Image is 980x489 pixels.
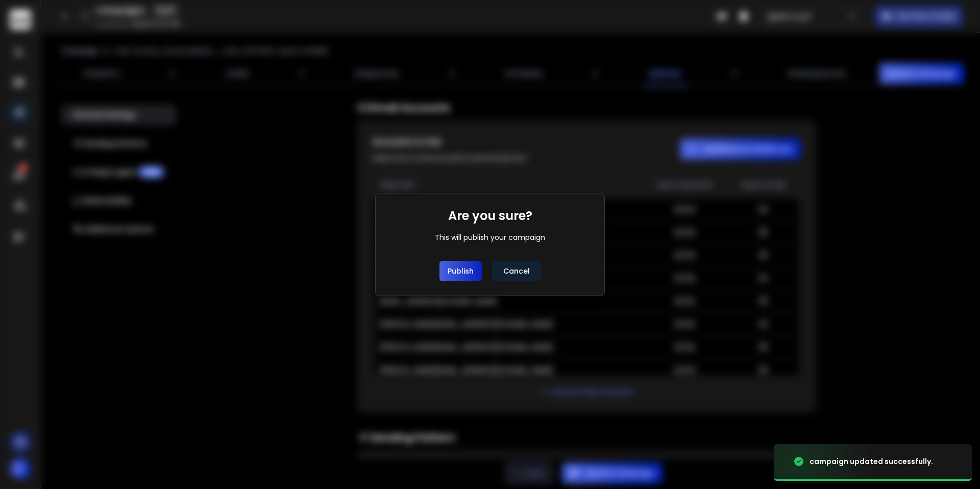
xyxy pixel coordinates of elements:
[435,232,545,242] div: This will publish your campaign
[492,261,541,281] button: Cancel
[448,208,532,224] h1: Are you sure?
[439,261,482,281] button: Publish
[810,456,933,467] div: campaign updated successfully.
